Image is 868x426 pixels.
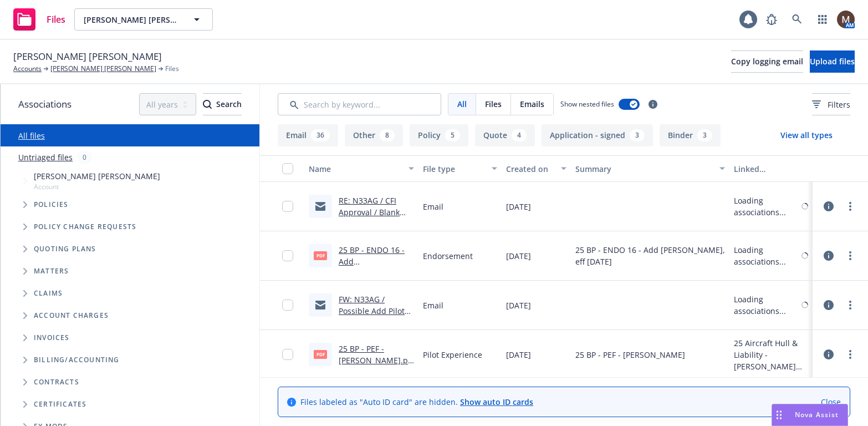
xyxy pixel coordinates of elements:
[282,300,293,311] input: Toggle Row Selected
[18,151,73,163] a: Untriaged files
[282,250,293,261] input: Toggle Row Selected
[837,11,855,28] img: photo
[423,201,443,212] span: Email
[18,130,45,141] a: All files
[34,201,69,208] span: Policies
[760,8,783,31] a: Report a Bug
[300,396,533,408] span: Files labeled as "Auto ID card" are hidden.
[410,124,468,146] button: Policy
[795,410,839,419] span: Nova Assist
[339,245,405,290] a: 25 BP - ENDO 16 - Add [PERSON_NAME], eff [DATE].pdf
[560,99,614,109] span: Show nested files
[314,251,327,260] span: pdf
[203,94,242,115] div: Search
[506,163,554,175] div: Created on
[423,163,485,175] div: File type
[460,397,533,407] a: Show auto ID cards
[786,8,808,31] a: Search
[812,99,850,110] span: Filters
[810,56,855,67] span: Upload files
[34,290,63,297] span: Claims
[697,129,712,141] div: 3
[772,404,848,426] button: Nova Assist
[660,124,721,146] button: Binder
[575,349,685,361] span: 25 BP - PEF - [PERSON_NAME]
[844,200,857,213] a: more
[423,300,443,311] span: Email
[485,98,502,110] span: Files
[734,244,799,267] div: Loading associations...
[772,404,786,425] div: Drag to move
[278,124,338,146] button: Email
[844,249,857,262] a: more
[34,224,136,230] span: Policy change requests
[571,155,729,182] button: Summary
[418,155,502,182] button: File type
[828,99,850,110] span: Filters
[34,246,96,252] span: Quoting plans
[475,124,535,146] button: Quote
[34,312,109,319] span: Account charges
[502,155,571,182] button: Created on
[506,349,531,361] span: [DATE]
[165,64,179,74] span: Files
[506,201,531,212] span: [DATE]
[575,163,713,175] div: Summary
[810,50,855,73] button: Upload files
[423,349,482,361] span: Pilot Experience
[457,98,467,110] span: All
[34,170,160,182] span: [PERSON_NAME] [PERSON_NAME]
[345,124,403,146] button: Other
[731,50,803,73] button: Copy logging email
[314,350,327,358] span: pdf
[282,349,293,360] input: Toggle Row Selected
[630,129,645,141] div: 3
[506,300,531,311] span: [DATE]
[203,100,212,109] svg: Search
[309,163,402,175] div: Name
[339,294,405,363] a: FW: N33AG / Possible Add Pilot (CFI) / [PERSON_NAME] [PERSON_NAME] 3AC825380
[47,15,65,24] span: Files
[506,250,531,262] span: [DATE]
[729,155,813,182] button: Linked associations
[34,182,160,191] span: Account
[34,401,86,408] span: Certificates
[380,129,395,141] div: 8
[542,124,653,146] button: Application - signed
[844,298,857,312] a: more
[812,93,850,115] button: Filters
[282,201,293,212] input: Toggle Row Selected
[278,93,441,115] input: Search by keyword...
[304,155,418,182] button: Name
[445,129,460,141] div: 5
[512,129,527,141] div: 4
[1,168,259,349] div: Tree Example
[34,357,120,363] span: Billing/Accounting
[74,8,213,31] button: [PERSON_NAME] [PERSON_NAME]
[203,93,242,115] button: SearchSearch
[734,293,799,317] div: Loading associations...
[339,343,413,377] a: 25 BP - PEF - [PERSON_NAME].pdf
[311,129,330,141] div: 36
[734,195,799,218] div: Loading associations...
[34,268,69,275] span: Matters
[77,151,92,164] div: 0
[282,163,293,174] input: Select all
[423,250,473,262] span: Endorsement
[18,97,72,111] span: Associations
[575,244,725,267] span: 25 BP - ENDO 16 - Add [PERSON_NAME], eff [DATE]
[50,64,156,74] a: [PERSON_NAME] [PERSON_NAME]
[34,334,70,341] span: Invoices
[34,379,79,386] span: Contracts
[13,49,162,64] span: [PERSON_NAME] [PERSON_NAME]
[520,98,544,110] span: Emails
[9,4,70,35] a: Files
[821,396,841,408] a: Close
[13,64,42,74] a: Accounts
[811,8,834,31] a: Switch app
[84,14,180,26] span: [PERSON_NAME] [PERSON_NAME]
[734,163,808,175] div: Linked associations
[339,195,401,252] a: RE: N33AG / CFI Approval / Blank Pilot Form / [PERSON_NAME] Sorry
[763,124,850,146] button: View all types
[731,56,803,67] span: Copy logging email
